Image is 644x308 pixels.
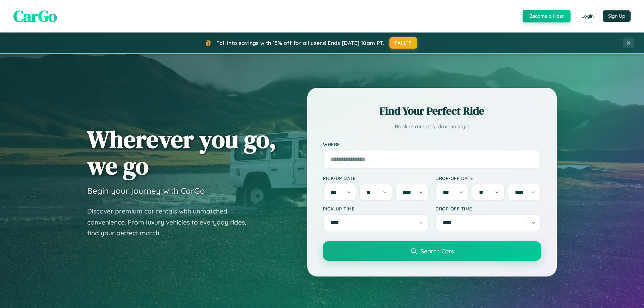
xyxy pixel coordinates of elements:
button: Become a Host [523,10,571,22]
button: Sign Up [603,10,631,22]
span: CarGo [13,5,57,27]
label: Pick-up Time [323,206,429,211]
button: Login [576,10,599,22]
span: Search Cars [421,247,454,255]
p: Discover premium car rentals with unmatched convenience. From luxury vehicles to everyday rides, ... [87,206,255,239]
h1: Wherever you go, we go [87,126,276,179]
button: Search Cars [323,241,541,261]
label: Drop-off Time [435,206,541,211]
label: Drop-off Date [435,175,541,181]
label: Where [323,141,541,147]
label: Pick-up Date [323,175,429,181]
h3: Begin your journey with CarGo [87,186,205,196]
button: FALL15 [389,37,418,49]
h2: Find Your Perfect Ride [323,104,541,118]
span: Fall into savings with 15% off for all users! Ends [DATE] 10am PT. [216,40,384,46]
p: Book in minutes, drive in style [323,122,541,131]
